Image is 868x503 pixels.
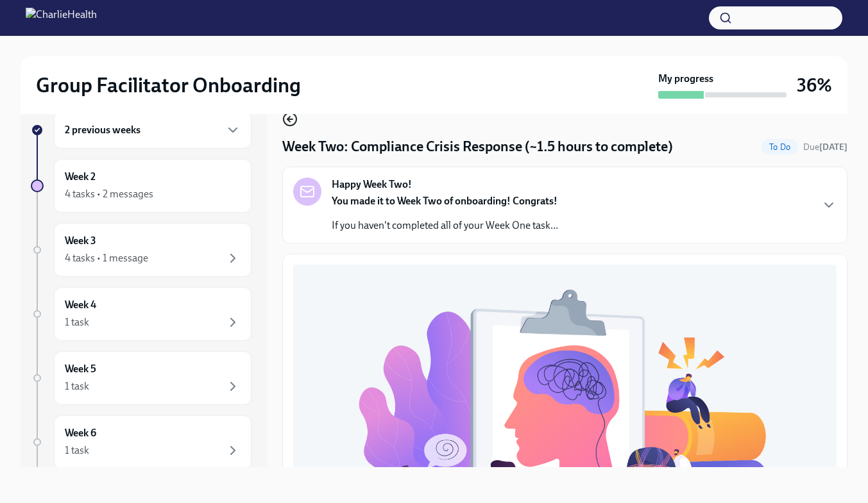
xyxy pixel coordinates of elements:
p: If you haven't completed all of your Week One task... [332,219,558,233]
h6: Week 5 [65,362,96,376]
span: To Do [762,142,798,152]
span: October 13th, 2025 10:00 [803,141,847,153]
img: CharlieHealth [26,8,97,28]
h6: Week 4 [65,298,96,312]
h6: Week 3 [65,234,96,248]
div: 4 tasks • 1 message [65,251,148,265]
a: Week 24 tasks • 2 messages [31,159,251,213]
h6: 2 previous weeks [65,123,140,137]
span: Due [803,142,847,153]
div: 1 task [65,443,89,458]
strong: You made it to Week Two of onboarding! Congrats! [332,195,557,207]
a: Week 61 task [31,415,251,469]
h2: Group Facilitator Onboarding [36,72,301,98]
h6: Week 2 [65,170,96,184]
a: Week 34 tasks • 1 message [31,223,251,277]
h3: 36% [797,74,832,97]
a: Week 51 task [31,351,251,405]
div: 1 task [65,379,89,393]
strong: [DATE] [819,142,847,153]
div: 4 tasks • 2 messages [65,187,153,201]
strong: My progress [658,72,713,86]
div: 2 previous weeks [54,111,251,149]
h6: Week 6 [65,426,96,440]
div: 1 task [65,315,89,329]
strong: Happy Week Two! [332,177,412,192]
a: Week 41 task [31,287,251,341]
h4: Week Two: Compliance Crisis Response (~1.5 hours to complete) [282,137,673,156]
